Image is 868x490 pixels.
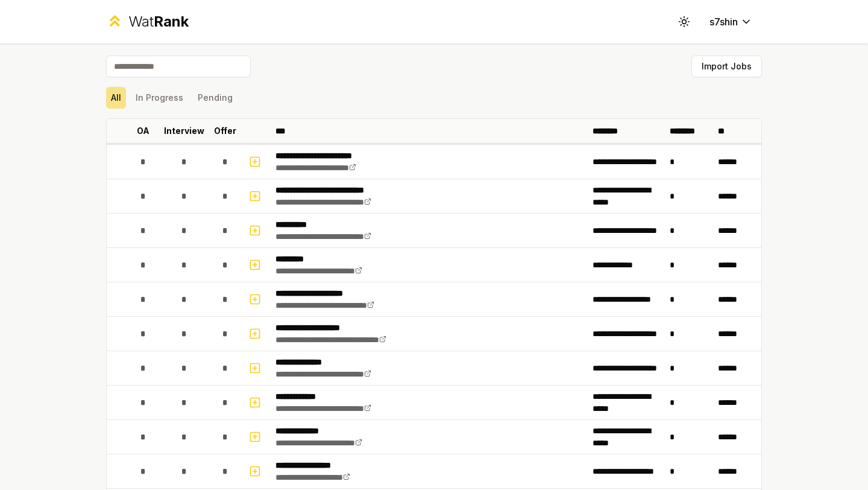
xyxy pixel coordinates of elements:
[106,12,189,31] a: WatRank
[154,13,189,30] span: Rank
[164,125,204,137] p: Interview
[709,14,738,29] span: s7shin
[691,56,762,77] button: Import Jobs
[137,125,149,137] p: OA
[128,12,189,31] div: Wat
[131,87,188,109] button: In Progress
[106,87,126,109] button: All
[193,87,237,109] button: Pending
[700,11,762,33] button: s7shin
[214,125,236,137] p: Offer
